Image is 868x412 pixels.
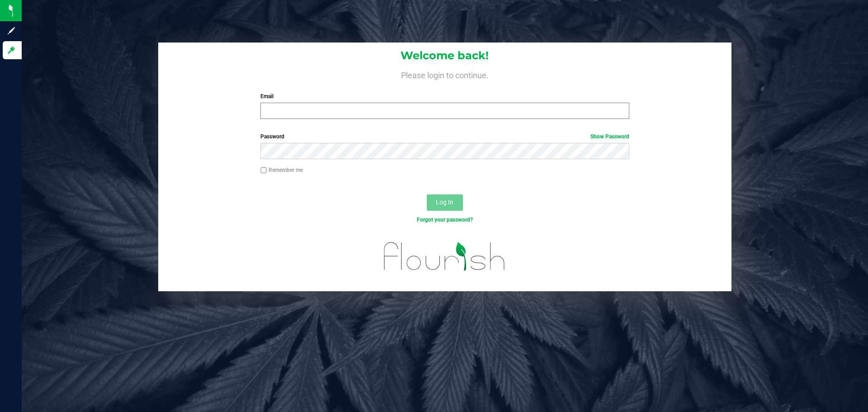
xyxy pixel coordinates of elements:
[7,26,16,35] inline-svg: Sign up
[417,217,473,223] a: Forgot your password?
[590,133,629,140] a: Show Password
[260,133,284,140] span: Password
[158,69,731,80] h4: Please login to continue.
[373,233,516,279] img: flourish_logo.svg
[158,50,731,62] h1: Welcome back!
[7,46,16,55] inline-svg: Log in
[260,166,303,174] label: Remember me
[260,167,267,174] input: Remember me
[260,92,629,100] label: Email
[436,199,453,206] span: Log In
[427,194,463,211] button: Log In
